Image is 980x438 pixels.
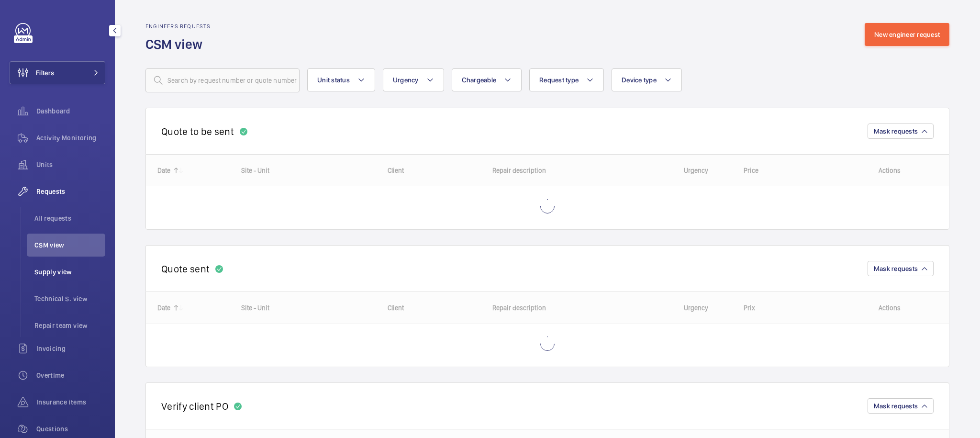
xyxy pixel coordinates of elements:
h1: CSM view [145,35,211,53]
span: Overtime [36,371,105,380]
span: Filters [36,68,54,78]
span: Insurance items [36,397,105,407]
span: Invoicing [36,344,105,353]
span: Technical S. view [34,294,105,303]
button: Filters [10,61,105,84]
button: New engineer request [865,23,949,46]
button: Urgency [383,68,444,91]
span: CSM view [34,240,105,250]
h2: Quote sent [161,263,210,275]
span: Device type [622,76,657,84]
span: Unit status [317,76,350,84]
span: All requests [34,213,105,223]
h2: Engineers requests [145,23,211,30]
span: Mask requests [874,402,918,410]
input: Search by request number or quote number [145,68,300,92]
button: Mask requests [868,261,934,276]
button: Chargeable [452,68,522,91]
span: Mask requests [874,265,918,272]
span: Questions [36,424,105,434]
span: Urgency [393,76,419,84]
button: Request type [529,68,604,91]
h2: Verify client PO [161,400,228,412]
span: Chargeable [462,76,497,84]
span: Dashboard [36,106,105,116]
span: Units [36,160,105,169]
button: Unit status [307,68,375,91]
span: Activity Monitoring [36,133,105,143]
button: Device type [612,68,682,91]
h2: Quote to be sent [161,125,234,137]
span: Requests [36,187,105,196]
button: Mask requests [868,398,934,414]
span: Request type [539,76,579,84]
span: Supply view [34,267,105,277]
span: Repair team view [34,321,105,330]
span: Mask requests [874,127,918,135]
button: Mask requests [868,124,934,139]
